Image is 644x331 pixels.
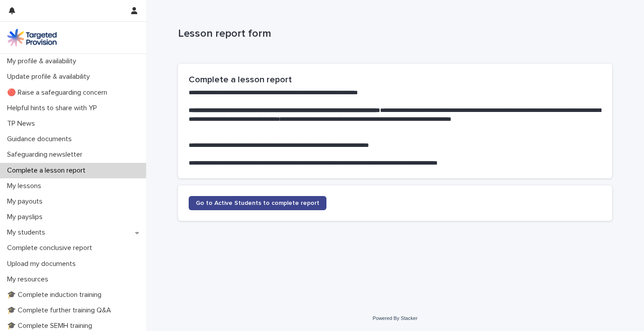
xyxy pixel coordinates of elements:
p: Safeguarding newsletter [4,150,89,159]
p: My students [4,228,52,237]
p: My payouts [4,197,50,206]
p: Complete conclusive report [4,244,99,252]
p: Helpful hints to share with YP [4,104,104,112]
p: My payslips [4,213,50,221]
p: 🎓 Complete further training Q&A [4,306,118,315]
p: 🎓 Complete induction training [4,291,109,299]
p: My resources [4,275,55,284]
p: TP News [4,119,42,128]
a: Go to Active Students to complete report [189,196,326,210]
p: Upload my documents [4,260,83,268]
p: 🔴 Raise a safeguarding concern [4,89,114,97]
h2: Complete a lesson report [189,74,601,85]
p: My profile & availability [4,57,83,65]
p: Complete a lesson report [4,166,93,175]
p: Guidance documents [4,135,79,143]
p: My lessons [4,182,48,190]
img: M5nRWzHhSzIhMunXDL62 [7,29,57,46]
p: Update profile & availability [4,73,97,81]
span: Go to Active Students to complete report [196,200,319,206]
p: 🎓 Complete SEMH training [4,322,99,330]
p: Lesson report form [178,27,609,40]
a: Powered By Stacker [372,316,417,321]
